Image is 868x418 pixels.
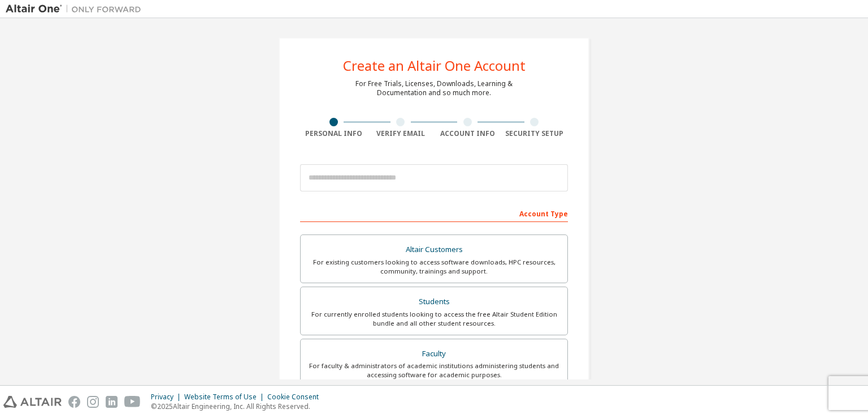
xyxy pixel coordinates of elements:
[434,129,501,138] div: Account Info
[307,294,561,310] div: Students
[151,402,325,411] p: © 2025 Altair Engineering, Inc. All Rights Reserved.
[151,393,184,402] div: Privacy
[307,346,561,362] div: Faculty
[184,393,267,402] div: Website Terms of Use
[106,396,118,408] img: linkedin.svg
[3,396,62,408] img: altair_logo.svg
[87,396,99,408] img: instagram.svg
[367,129,435,138] div: Verify Email
[343,59,526,72] div: Create an Altair One Account
[6,3,147,15] img: Altair One
[307,258,561,276] div: For existing customers looking to access software downloads, HPC resources, community, trainings ...
[300,129,367,138] div: Personal Info
[267,393,325,402] div: Cookie Consent
[307,242,561,258] div: Altair Customers
[124,396,141,408] img: youtube.svg
[501,129,568,138] div: Security Setup
[355,79,513,97] div: For Free Trials, Licenses, Downloads, Learning & Documentation and so much more.
[300,204,568,222] div: Account Type
[307,310,561,328] div: For currently enrolled students looking to access the free Altair Student Edition bundle and all ...
[307,361,561,379] div: For faculty & administrators of academic institutions administering students and accessing softwa...
[68,396,80,408] img: facebook.svg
